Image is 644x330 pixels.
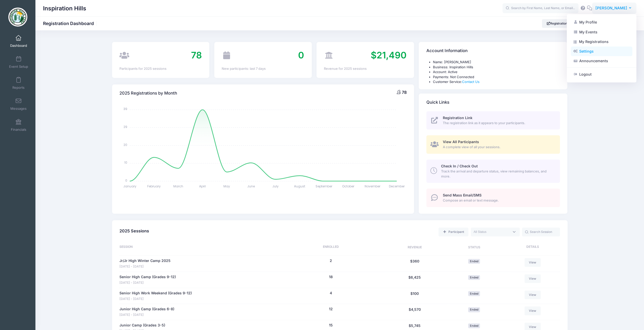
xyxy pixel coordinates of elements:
[426,160,560,183] a: Check In / Check Out Track the arrival and departure status, view remaining balances, and more.
[278,245,384,251] div: Enrolled
[468,323,480,328] span: Ended
[441,169,554,179] span: Track the arrival and departure status, view remaining balances, and more.
[426,111,560,130] a: Registration Link The registration link as it appears to your participants.
[433,65,560,70] li: Business: Inspiration Hills
[191,50,202,61] span: 78
[119,264,171,269] span: [DATE] - [DATE]
[119,291,192,296] a: Senior High Work Weekend (Grades 9-12)
[522,228,560,236] input: Search Session
[7,53,31,71] a: Event Setup
[123,184,136,188] tspan: January
[443,121,554,126] span: The registration link as it appears to your participants.
[11,127,26,132] span: Financials
[384,245,446,251] div: Revenue
[119,66,202,71] div: Participants for 2025 sessions
[7,74,31,92] a: Reports
[525,258,541,267] a: View
[426,44,468,58] h4: Account Information
[525,306,541,315] a: View
[468,275,480,280] span: Ended
[119,86,177,100] h4: 2025 Registrations by Month
[10,106,27,111] span: Messages
[123,142,127,147] tspan: 20
[329,274,333,280] button: 18
[199,184,206,188] tspan: April
[571,27,632,37] a: My Events
[124,160,127,165] tspan: 10
[9,64,28,69] span: Event Setup
[43,21,98,26] h1: Registration Dashboard
[595,5,627,11] span: [PERSON_NAME]
[571,47,632,56] a: Settings
[173,184,183,188] tspan: March
[441,164,478,168] span: Check In / Check Out
[147,184,161,188] tspan: February
[571,17,632,27] a: My Profile
[294,184,305,188] tspan: August
[119,258,171,263] a: Jr/Jr High Winter Camp 2025
[468,259,480,264] span: Ended
[119,280,176,285] span: [DATE] - [DATE]
[571,70,632,79] a: Logout
[123,125,127,129] tspan: 29
[316,184,333,188] tspan: September
[7,116,31,134] a: Financials
[247,184,255,188] tspan: June
[272,184,278,188] tspan: July
[592,3,636,14] button: [PERSON_NAME]
[43,3,86,14] h1: Inspiration Hills
[384,274,446,285] div: $6,425
[433,79,560,84] li: Customer Service:
[426,135,560,154] a: View All Participants A complete view of all your sessions.
[468,291,480,296] span: Ended
[443,145,554,150] span: A complete view of all your sessions.
[125,178,127,182] tspan: 0
[571,56,632,66] a: Announcements
[119,323,165,328] a: Junior Camp (Grades 3-5)
[433,70,560,75] li: Account: Active
[119,306,174,312] a: Junior High Camp (Grades 6-8)
[371,50,407,61] span: $21,490
[443,140,479,144] span: View All Participants
[443,193,482,197] span: Send Mass Email/SMS
[439,228,468,236] a: Add a new manual registration
[10,43,27,48] span: Dashboard
[365,184,381,188] tspan: November
[330,291,332,296] button: 4
[119,274,176,280] a: Senior High Camp (Grades 9-12)
[222,66,304,71] div: New participants: last 7 days
[119,245,278,251] div: Session
[329,306,333,312] button: 12
[8,8,27,27] img: Inspiration Hills
[324,66,406,71] div: Revenue for 2025 sessions
[443,116,472,120] span: Registration Link
[7,32,31,50] a: Dashboard
[12,85,25,90] span: Reports
[571,37,632,47] a: My Registrations
[503,3,578,13] input: Search by First Name, Last Name, or Email...
[426,95,449,109] h4: Quick Links
[119,313,174,317] span: [DATE] - [DATE]
[330,258,332,263] button: 2
[443,198,554,203] span: Compose an email or text message.
[223,184,230,188] tspan: May
[525,291,541,299] a: View
[384,258,446,269] div: $360
[462,80,480,84] a: Contact Us
[123,107,127,111] tspan: 39
[426,189,560,207] a: Send Mass Email/SMS Compose an email or text message.
[474,230,510,234] textarea: Search
[329,323,333,328] button: 15
[445,245,503,251] div: Status
[402,90,407,95] span: 78
[119,297,192,301] span: [DATE] - [DATE]
[542,19,579,28] a: Registration Link
[119,228,149,233] span: 2025 Sessions
[384,291,446,301] div: $100
[7,95,31,113] a: Messages
[389,184,405,188] tspan: December
[525,274,541,283] a: View
[298,50,304,61] span: 0
[342,184,355,188] tspan: October
[433,75,560,80] li: Payments: Not Connected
